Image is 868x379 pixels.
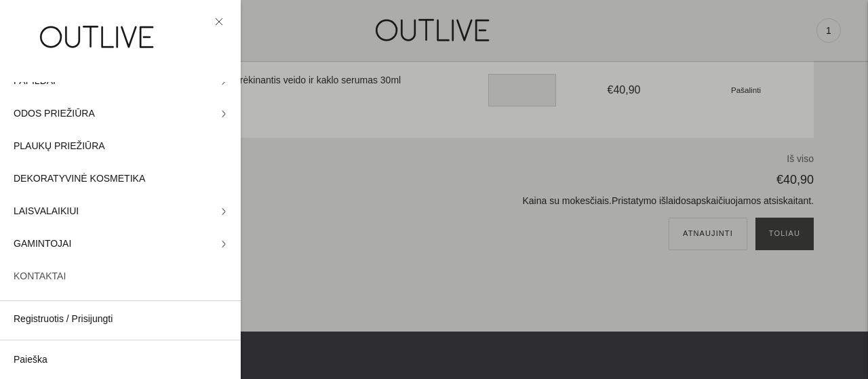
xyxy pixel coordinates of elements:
span: LAISVALAIKIUI [14,203,79,220]
span: DEKORATYVINĖ KOSMETIKA [14,171,145,187]
img: OUTLIVE [14,14,183,60]
span: KONTAKTAI [14,268,66,285]
span: GAMINTOJAI [14,236,71,252]
span: ODOS PRIEŽIŪRA [14,106,95,122]
span: PLAUKŲ PRIEŽIŪRA [14,138,105,155]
